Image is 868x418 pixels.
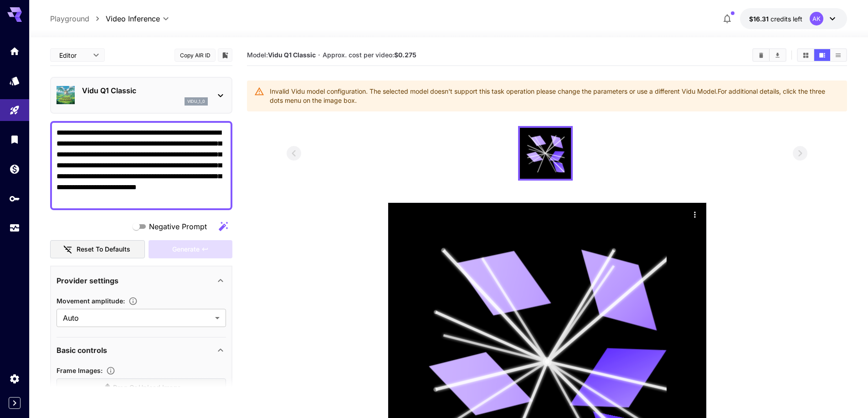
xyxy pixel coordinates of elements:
[323,51,416,59] span: Approx. cost per video:
[770,15,802,23] span: credits left
[56,339,226,361] div: Basic controls
[798,49,814,61] button: Show videos in grid view
[9,193,20,204] div: API Keys
[810,12,823,25] div: AK
[814,49,830,61] button: Show videos in video view
[221,50,229,60] button: Add to library
[82,85,208,96] p: Vidu Q1 Classic
[149,221,207,232] span: Negative Prompt
[56,367,103,374] span: Frame Images :
[9,163,20,175] div: Wallet
[59,50,87,60] span: Editor
[9,373,20,384] div: Settings
[770,49,786,61] button: Download All
[797,48,847,62] div: Show videos in grid viewShow videos in video viewShow videos in list view
[318,50,320,60] p: ·
[106,13,160,24] span: Video Inference
[63,312,211,323] span: Auto
[9,75,20,86] div: Models
[56,297,125,305] span: Movement amplitude :
[9,134,20,145] div: Library
[740,8,847,29] button: $16.31233AK
[752,48,786,62] div: Clear videosDownload All
[688,207,702,221] div: Actions
[753,49,769,61] button: Clear videos
[187,98,205,105] p: vidu_1_0
[394,51,416,59] b: $0.275
[175,49,216,62] button: Copy AIR ID
[50,240,145,259] button: Reset to defaults
[830,49,846,61] button: Show videos in list view
[9,397,21,409] button: Expand sidebar
[56,275,118,286] p: Provider settings
[247,51,316,59] span: Model:
[268,51,316,59] b: Vidu Q1 Classic
[9,45,20,57] div: Home
[56,81,226,109] div: Vidu Q1 Classicvidu_1_0
[9,105,20,116] div: Playground
[50,13,89,24] a: Playground
[270,83,840,109] div: Invalid Vidu model configuration. The selected model doesn't support this task operation please c...
[749,14,802,24] div: $16.31233
[50,13,106,24] nav: breadcrumb
[149,240,232,259] div: Please upload at least two frame images
[56,270,226,292] div: Provider settings
[56,345,107,356] p: Basic controls
[9,222,20,234] div: Usage
[103,366,119,375] button: Upload frame images.
[749,15,770,23] span: $16.31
